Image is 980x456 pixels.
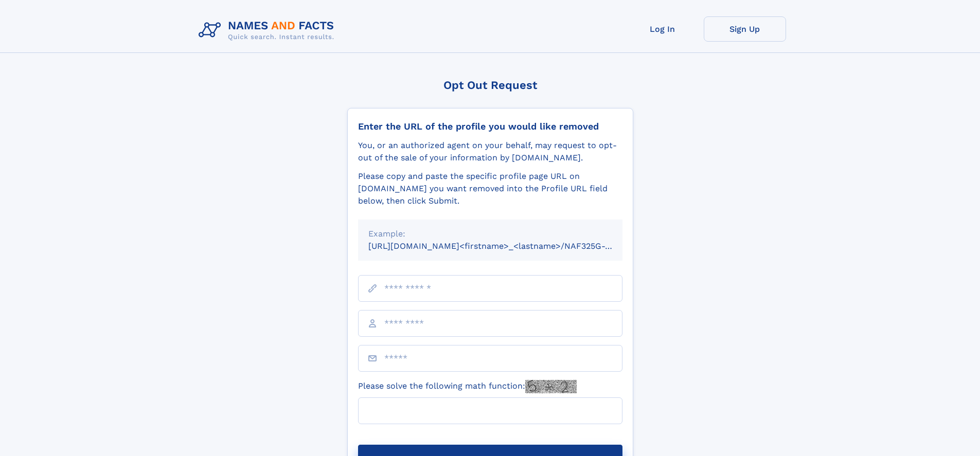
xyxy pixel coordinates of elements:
[368,241,642,251] small: [URL][DOMAIN_NAME]<firstname>_<lastname>/NAF325G-xxxxxxxx
[358,139,622,164] div: You, or an authorized agent on your behalf, may request to opt-out of the sale of your informatio...
[358,121,622,132] div: Enter the URL of the profile you would like removed
[368,228,612,240] div: Example:
[621,16,704,42] a: Log In
[358,170,622,207] div: Please copy and paste the specific profile page URL on [DOMAIN_NAME] you want removed into the Pr...
[347,79,633,92] div: Opt Out Request
[704,16,786,42] a: Sign Up
[194,16,343,44] img: Logo Names and Facts
[358,380,577,393] label: Please solve the following math function:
